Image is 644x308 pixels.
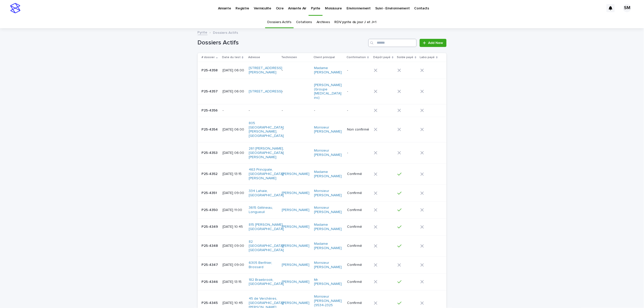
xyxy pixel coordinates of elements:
[347,108,370,113] p: -
[202,262,219,267] p: P25-4347
[249,261,277,269] a: 6305 Berthier, Brossard
[420,39,446,47] a: Add New
[198,185,447,202] tr: P25-4351P25-4351 [DATE] 09:00334 Lahaie, [GEOGRAPHIC_DATA] [PERSON_NAME] Monsieur [PERSON_NAME] C...
[223,108,245,113] p: -
[249,89,282,94] a: [STREET_ADDRESS]
[282,244,309,248] a: [PERSON_NAME]
[296,16,312,28] a: Cotations
[198,273,447,290] tr: P25-4346P25-4346 [DATE] 13:15182 Braebrook, [GEOGRAPHIC_DATA] [PERSON_NAME] Mr. [PERSON_NAME] Con...
[268,16,291,28] a: Dossiers Actifs
[223,301,245,305] p: [DATE] 10:45
[347,127,370,132] p: Non confirmé
[213,29,238,35] p: Dossiers Actifs
[282,151,310,155] p: -
[202,55,215,60] p: # dossier
[249,223,284,231] a: 815 [PERSON_NAME], [GEOGRAPHIC_DATA]
[281,55,297,60] p: Technicien
[249,168,284,180] a: 463 Principale, [GEOGRAPHIC_DATA][PERSON_NAME]
[202,107,219,113] p: P25-4356
[10,3,20,13] img: stacker-logo-s-only.png
[397,55,414,60] p: Solde payé
[198,62,447,79] tr: P25-4358P25-4358 [DATE] 06:00[STREET_ADDRESS][PERSON_NAME] -Madame [PERSON_NAME] -
[347,68,370,73] p: -
[282,89,310,94] p: -
[282,108,310,113] p: -
[347,263,370,267] p: Confirmé
[198,79,447,104] tr: P25-4357P25-4357 [DATE] 06:00[STREET_ADDRESS] -[PERSON_NAME] (Groupe [MEDICAL_DATA] inc) -
[314,55,335,60] p: Client principal
[249,147,284,159] a: 261 [PERSON_NAME], [GEOGRAPHIC_DATA][PERSON_NAME]
[198,142,447,163] tr: P25-4353P25-4353 [DATE] 06:00261 [PERSON_NAME], [GEOGRAPHIC_DATA][PERSON_NAME] -Monsieur [PERSON_...
[223,172,245,176] p: [DATE] 13:15
[223,89,245,94] p: [DATE] 06:00
[202,190,218,195] p: P25-4351
[202,88,219,94] p: P25-4357
[249,66,282,75] a: [STREET_ADDRESS][PERSON_NAME]
[347,151,370,155] p: -
[282,68,310,73] p: -
[202,224,219,229] p: P25-4349
[335,16,377,28] a: RDV pyrite du jour J et J+1
[198,218,447,235] tr: P25-4349P25-4349 [DATE] 10:45815 [PERSON_NAME], [GEOGRAPHIC_DATA] [PERSON_NAME] Madame [PERSON_NA...
[623,4,631,12] div: SM
[347,172,370,176] p: Confirmé
[314,223,342,231] a: Madame [PERSON_NAME]
[420,55,435,60] p: Labo payé
[373,55,391,60] p: Dépôt payé
[282,301,309,305] a: [PERSON_NAME]
[249,189,284,198] a: 334 Lahaie, [GEOGRAPHIC_DATA]
[282,208,309,212] a: [PERSON_NAME]
[222,55,241,60] p: Date du test
[314,278,342,286] a: Mr. [PERSON_NAME]
[223,127,245,132] p: [DATE] 06:00
[202,67,219,73] p: P25-4358
[198,235,447,256] tr: P25-4348P25-4348 [DATE] 09:0082 [GEOGRAPHIC_DATA], [GEOGRAPHIC_DATA] [PERSON_NAME] Madame [PERSON...
[314,66,342,75] a: Madame [PERSON_NAME]
[198,164,447,185] tr: P25-4352P25-4352 [DATE] 13:15463 Principale, [GEOGRAPHIC_DATA][PERSON_NAME] [PERSON_NAME] Madame ...
[314,149,342,157] a: Monsieur [PERSON_NAME]
[202,279,219,284] p: P25-4346
[347,244,370,248] p: Confirmé
[282,263,309,267] a: [PERSON_NAME]
[223,191,245,195] p: [DATE] 09:00
[314,108,342,113] p: -
[223,151,245,155] p: [DATE] 06:00
[314,242,342,250] a: Madame [PERSON_NAME]
[347,89,370,94] p: -
[282,172,309,176] a: [PERSON_NAME]
[428,41,443,45] span: Add New
[314,206,342,214] a: Monsieur [PERSON_NAME]
[202,126,219,132] p: P25-4354
[368,39,417,47] input: Search
[202,243,219,248] p: P25-4348
[202,150,219,155] p: P25-4353
[198,256,447,273] tr: P25-4347P25-4347 [DATE] 09:006305 Berthier, Brossard [PERSON_NAME] Monsieur [PERSON_NAME] Confirmé
[198,29,208,35] a: Pyrite
[198,39,367,46] h1: Dossiers Actifs
[314,83,342,100] a: [PERSON_NAME] (Groupe [MEDICAL_DATA] inc)
[223,280,245,284] p: [DATE] 13:15
[347,55,366,60] p: Confirmation
[202,300,219,305] p: P25-4345
[347,208,370,212] p: Confirmé
[282,280,309,284] a: [PERSON_NAME]
[347,225,370,229] p: Confirmé
[198,202,447,219] tr: P25-4350P25-4350 [DATE] 11:003615 Gélineau, Longueuil [PERSON_NAME] Monsieur [PERSON_NAME] Confirmé
[223,263,245,267] p: [DATE] 09:00
[314,189,342,198] a: Monsieur [PERSON_NAME]
[347,191,370,195] p: Confirmé
[202,207,219,212] p: P25-4350
[249,108,277,113] p: -
[223,225,245,229] p: [DATE] 10:45
[282,191,309,195] a: [PERSON_NAME]
[314,261,342,269] a: Monsieur [PERSON_NAME]
[202,171,219,176] p: P25-4352
[282,225,309,229] a: [PERSON_NAME]
[282,127,310,132] p: -
[248,55,260,60] p: Adresse
[223,244,245,248] p: [DATE] 09:00
[347,280,370,284] p: Confirmé
[223,208,245,212] p: [DATE] 11:00
[314,125,342,134] a: Monsieur [PERSON_NAME]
